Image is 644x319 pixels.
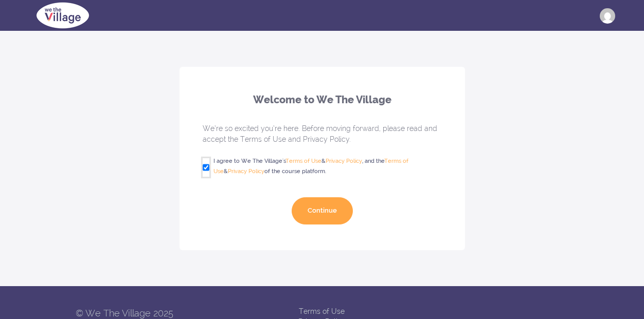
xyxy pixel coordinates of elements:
[213,156,442,177] span: I agree to We The Village's & , and the & of the course platform.
[213,158,408,175] a: Teachable's terms of use
[203,158,209,177] input: I agree to We The Village'sWe The Village terms of use&We The Village privacy policy, and theTeac...
[228,168,264,175] a: Teachable's privacy policy
[299,307,345,315] a: Terms of Use
[292,197,353,224] button: Continue
[203,123,442,151] p: We’re so excited you’re here. Before moving forward, please read and accept the Terms of Use and ...
[326,158,362,164] a: We The Village privacy policy
[285,158,321,164] a: We The Village terms of use
[600,8,615,24] img: gailkross81@gmail.com
[203,92,442,118] h1: Welcome to We The Village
